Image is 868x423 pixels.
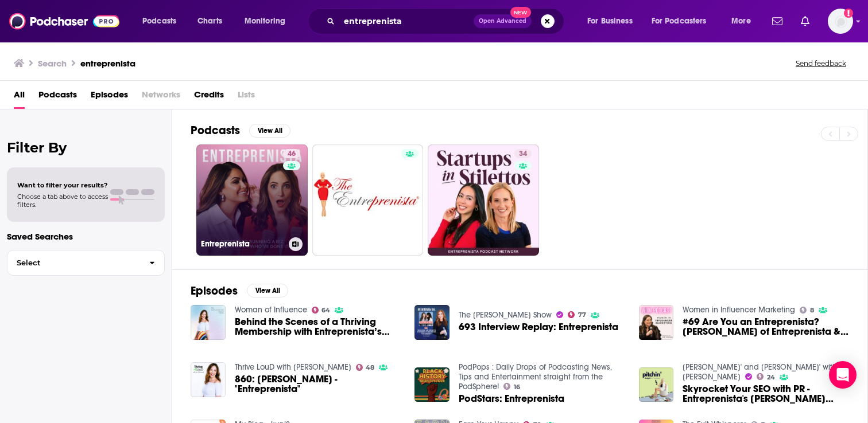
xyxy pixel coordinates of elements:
img: User Profile [828,9,853,34]
span: Choose a tab above to access filters. [17,193,108,209]
span: 48 [366,365,374,370]
button: open menu [644,12,723,30]
a: Woman of Influence [235,305,307,315]
a: PodcastsView All [191,123,290,138]
img: Behind the Scenes of a Thriving Membership with Entreprenista’s Stephanie Cartin [191,305,226,340]
button: Select [7,250,165,276]
span: Open Advanced [479,18,526,24]
span: Charts [197,13,222,29]
span: 8 [810,308,814,313]
svg: Add a profile image [844,9,853,18]
a: Pitchin' and Sippin' with Lexie Smith [683,362,837,382]
p: Saved Searches [7,231,165,242]
span: Skyrocket Your SEO with PR - Entreprenista's [PERSON_NAME] Shares Secrets to Success [683,384,849,404]
a: Show notifications dropdown [768,11,787,31]
div: Search podcasts, credits, & more... [319,8,575,34]
span: 16 [514,385,520,390]
button: View All [247,284,288,297]
a: Charts [190,12,229,30]
a: 46 [283,149,300,158]
button: Show profile menu [828,9,853,34]
a: Show notifications dropdown [796,11,814,31]
button: open menu [723,12,765,30]
a: Podcasts [38,85,77,109]
input: Search podcasts, credits, & more... [339,12,474,30]
span: Logged in as AutumnKatie [828,9,853,34]
a: PodStars: Entreprenista [459,394,564,404]
a: Women in Influencer Marketing [683,305,795,315]
h3: entreprenista [80,58,135,69]
div: Open Intercom Messenger [829,361,857,389]
a: 48 [356,364,375,371]
a: Episodes [91,85,128,109]
span: More [731,13,751,29]
span: 64 [321,308,330,313]
a: 46Entreprenista [196,144,308,256]
img: Skyrocket Your SEO with PR - Entreprenista's Stephanie Cartin Shares Secrets to Success [639,367,674,402]
span: Podcasts [142,13,176,29]
a: 8 [800,307,814,314]
img: 860: Stephanie Cartin - "Entreprenista" [191,362,226,397]
img: 693 Interview Replay: Entreprenista [414,305,449,340]
a: All [14,85,25,109]
a: 77 [568,311,586,318]
span: Networks [142,85,180,109]
span: Select [7,259,140,267]
span: Lists [238,85,255,109]
a: 34 [514,149,532,158]
button: open menu [237,12,300,30]
img: Podchaser - Follow, Share and Rate Podcasts [9,10,119,32]
a: #69 Are You an Entreprenista? Stephanie Cartin of Entreprenista & SocialFly (@entreprenistas) [683,317,849,336]
img: PodStars: Entreprenista [414,367,449,402]
h3: Search [38,58,67,69]
span: Behind the Scenes of a Thriving Membership with Entreprenista’s [PERSON_NAME] [235,317,401,336]
span: #69 Are You an Entreprenista? [PERSON_NAME] of Entreprenista & SocialFly (@entreprenistas) [683,317,849,336]
span: Monitoring [245,13,285,29]
button: Open AdvancedNew [474,14,532,28]
h2: Filter By [7,139,165,156]
h2: Podcasts [191,123,240,138]
a: 860: Stephanie Cartin - "Entreprenista" [235,374,401,394]
a: 24 [757,373,775,380]
span: For Podcasters [652,13,707,29]
a: Skyrocket Your SEO with PR - Entreprenista's Stephanie Cartin Shares Secrets to Success [683,384,849,404]
span: 46 [288,148,296,160]
a: PodPops : Daily Drops of Podcasting News, Tips and Entertainment straight from the PodSphere! [459,362,612,391]
a: The Kara Goldin Show [459,310,552,320]
a: Behind the Scenes of a Thriving Membership with Entreprenista’s Stephanie Cartin [235,317,401,336]
a: 34 [428,144,539,256]
a: 16 [503,383,520,390]
span: 860: [PERSON_NAME] - "Entreprenista" [235,374,401,394]
a: Thrive LouD with Lou Diamond [235,362,351,372]
a: EpisodesView All [191,284,288,298]
span: For Business [587,13,633,29]
a: Credits [194,85,224,109]
span: 24 [767,375,775,380]
button: open menu [134,12,191,30]
span: 34 [519,148,527,160]
span: 77 [578,312,586,318]
button: View All [249,124,290,138]
a: 693 Interview Replay: Entreprenista [459,322,618,332]
img: #69 Are You an Entreprenista? Stephanie Cartin of Entreprenista & SocialFly (@entreprenistas) [639,305,674,340]
h3: Entreprenista [201,239,284,249]
h2: Episodes [191,284,238,298]
button: open menu [579,12,647,30]
a: 64 [312,307,331,314]
button: Send feedback [792,58,850,68]
span: Want to filter your results? [17,181,108,189]
span: New [510,7,531,18]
